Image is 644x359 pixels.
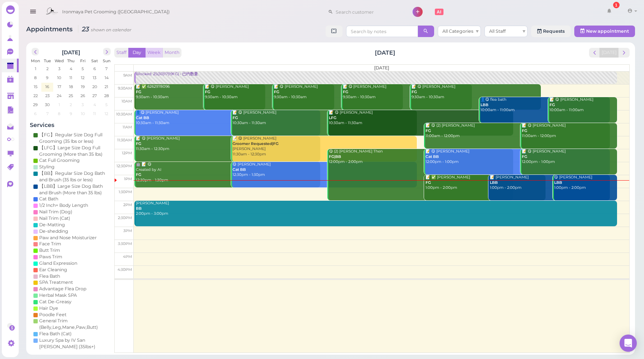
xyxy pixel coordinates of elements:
[233,167,246,172] b: Cat BB
[145,48,163,58] button: Week
[554,180,562,185] b: LBB
[136,115,149,120] b: Cat BB
[92,74,97,81] span: 13
[68,83,74,90] span: 18
[104,74,109,81] span: 14
[135,162,320,183] div: 🤖 📝 😋 Created by AI 12:30pm - 1:30pm
[69,65,73,72] span: 4
[521,149,617,165] div: 📝 😋 [PERSON_NAME] 12:00pm - 1:00pm
[574,26,635,37] button: New appointment
[411,90,417,94] b: FG
[39,157,80,164] div: Cat Full Grooming
[34,74,38,81] span: 8
[39,273,60,280] div: Flea Bath
[480,97,610,113] div: 👤😋 flea bath 10:00am - 11:00am
[549,103,555,107] b: FG
[62,48,80,56] h2: [DATE]
[586,28,629,34] span: New appointment
[33,83,38,90] span: 15
[135,110,320,126] div: 👤😋 [PERSON_NAME] 10:30am - 11:30am
[39,132,109,145] div: 【FG】Regular Size Dog Full Grooming (35 lbs or less)
[613,2,620,8] div: 1
[46,110,49,117] span: 7
[522,154,527,159] b: FG
[80,92,86,99] span: 26
[39,286,86,292] div: Advantage Flea Drop
[346,26,418,37] input: Search by notes
[425,175,546,191] div: 📝 ✅ [PERSON_NAME] 1:00pm - 2:00pm
[33,92,38,99] span: 22
[93,65,97,72] span: 6
[375,49,395,57] h2: [DATE]
[39,170,109,183] div: 【BB】Regular Size Dog Bath and Brush (35 lbs or less)
[123,254,132,259] span: 4pm
[531,26,571,37] a: Requests
[136,141,141,146] b: FG
[57,110,61,117] span: 8
[232,136,417,157] div: 📝 😋 [PERSON_NAME] [PERSON_NAME] 11:30am - 12:30pm
[136,90,141,94] b: FG
[91,27,132,32] small: shown on calendar
[116,112,132,117] span: 10:30am
[204,84,334,100] div: 📝 😋 [PERSON_NAME] 9:30am - 10:30am
[39,202,88,209] div: 1/2 Inch+ Body Length
[31,58,40,63] span: Mon
[80,110,86,117] span: 10
[39,260,77,267] div: Gland Expression
[425,154,439,159] b: Cat BB
[522,128,527,133] b: FG
[273,84,403,100] div: 📝 😋 [PERSON_NAME] 9:30am - 10:30am
[119,190,132,194] span: 1:30pm
[39,222,65,228] div: De-Matting
[104,83,109,90] span: 21
[80,83,86,90] span: 19
[92,83,98,90] span: 20
[93,110,97,117] span: 11
[39,215,70,222] div: Nail Trim (Cat)
[39,305,58,312] div: Hair Dye
[549,97,617,113] div: 📝 😋 [PERSON_NAME] 10:00am - 11:00am
[45,92,50,99] span: 23
[92,92,98,99] span: 27
[162,48,181,58] button: Month
[554,175,617,191] div: 😋 [PERSON_NAME] 1:00pm - 2:00pm
[45,101,51,108] span: 30
[62,2,170,22] span: Ironmaya Pet Grooming ([GEOGRAPHIC_DATA])
[39,337,109,350] div: Luxury Spa by IV San [PERSON_NAME] (35lbs+)
[122,151,132,155] span: 12pm
[104,110,109,117] span: 12
[69,110,73,117] span: 9
[46,65,49,72] span: 2
[123,125,132,129] span: 11am
[81,65,85,72] span: 5
[39,267,67,273] div: Ear Cleaning
[39,292,77,299] div: Herbal Mask SPA
[39,228,68,235] div: De-shedding
[39,247,60,254] div: Butt Trim
[333,6,403,18] input: Search customer
[343,90,348,94] b: FG
[32,48,39,55] button: prev
[329,115,336,120] b: LFG
[233,141,279,146] b: Groomer Requested|FG
[80,74,86,81] span: 12
[328,110,513,126] div: 📝 😋 [PERSON_NAME] 10:30am - 11:30am
[118,215,132,220] span: 2:30pm
[135,72,617,77] div: Blocked: 25(30)17(19FG) • 已约数量
[618,48,630,58] button: next
[274,90,279,94] b: FG
[34,65,37,72] span: 1
[135,136,320,152] div: 📝 😋 [PERSON_NAME] 11:30am - 12:30pm
[128,48,146,58] button: Day
[93,101,97,108] span: 4
[599,48,619,58] button: [DATE]
[425,149,610,165] div: 📝 😋 [PERSON_NAME] 12:00pm - 1:00pm
[480,103,488,107] b: LBB
[411,84,541,100] div: 📝 😋 [PERSON_NAME] 9:30am - 10:30am
[39,241,61,247] div: Face Trim
[123,228,132,233] span: 3pm
[44,58,51,63] span: Tue
[58,101,61,108] span: 1
[103,48,111,55] button: next
[489,175,610,191] div: 📝 [PERSON_NAME] 1:00pm - 2:00pm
